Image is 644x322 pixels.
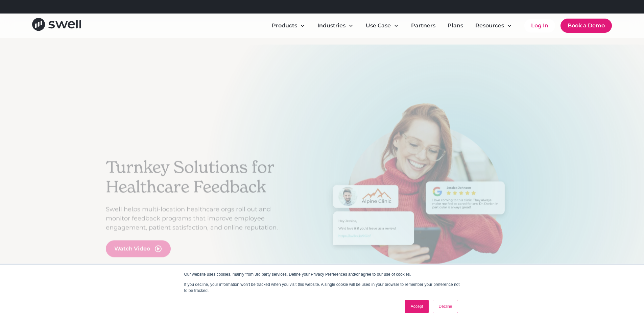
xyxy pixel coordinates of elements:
div: 1 of 3 [295,103,539,290]
a: Plans [442,19,469,32]
div: Watch Video [114,245,150,253]
a: Accept [405,300,429,313]
div: Industries [312,19,359,32]
a: open lightbox [106,240,171,257]
a: Partners [406,19,441,32]
a: Decline [433,300,458,313]
a: home [32,18,81,33]
p: Swell helps multi-location healthcare orgs roll out and monitor feedback programs that improve em... [106,205,288,232]
div: Products [266,19,311,32]
div: Industries [317,22,345,30]
div: Resources [470,19,518,32]
div: Products [272,22,297,30]
a: Book a Demo [560,19,612,33]
div: Resources [475,22,504,30]
h2: Turnkey Solutions for Healthcare Feedback [106,158,288,197]
div: Use Case [360,19,404,32]
div: Use Case [366,22,391,30]
p: Our website uses cookies, mainly from 3rd party services. Define your Privacy Preferences and/or ... [184,271,460,277]
a: Log In [524,19,555,32]
p: If you decline, your information won’t be tracked when you visit this website. A single cookie wi... [184,281,460,294]
div: carousel [295,103,539,312]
